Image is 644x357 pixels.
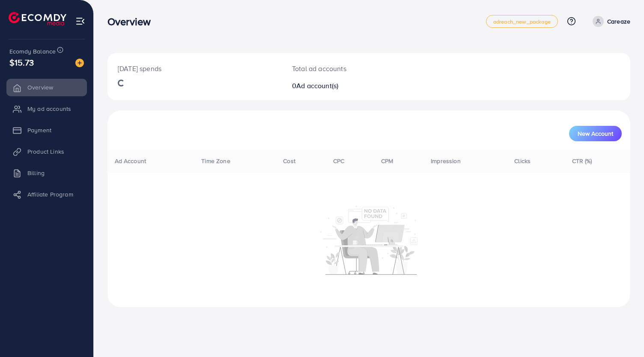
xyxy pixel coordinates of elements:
span: New Account [578,131,613,137]
p: Careaze [607,16,630,27]
span: Ad account(s) [296,81,338,90]
img: logo [9,12,66,25]
span: adreach_new_package [493,19,551,24]
button: New Account [569,126,622,141]
a: adreach_new_package [486,15,558,28]
a: Careaze [589,16,630,27]
span: Ecomdy Balance [9,47,56,56]
img: menu [75,16,85,26]
span: $15.73 [9,56,34,68]
h2: 0 [292,82,402,90]
h3: Overview [107,15,158,28]
img: image [75,59,84,67]
p: Total ad accounts [292,63,402,74]
p: [DATE] spends [118,63,271,74]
